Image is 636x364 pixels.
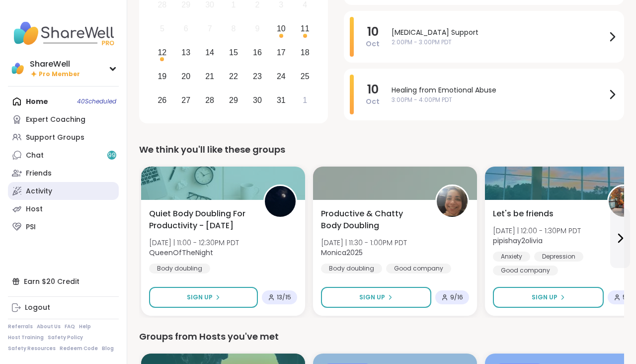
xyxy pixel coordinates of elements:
div: 21 [205,70,214,83]
div: 24 [277,70,286,83]
div: 7 [208,22,212,35]
div: Anxiety [493,252,530,262]
a: Host [8,200,119,218]
div: Friends [26,169,52,179]
a: Host Training [8,334,44,341]
a: FAQ [65,323,75,330]
a: Referrals [8,323,33,330]
div: Choose Friday, October 10th, 2025 [270,18,292,40]
button: Sign Up [493,287,604,308]
div: Not available Wednesday, October 8th, 2025 [223,18,244,40]
a: Blog [102,345,114,352]
b: Monica2025 [321,248,363,258]
div: PSI [26,222,36,232]
div: Depression [534,252,583,262]
span: Productive & Chatty Body Doubling [321,208,424,232]
span: Oct [366,96,380,106]
span: Pro Member [39,70,80,79]
div: 19 [158,70,166,83]
div: Not available Thursday, October 9th, 2025 [247,18,268,40]
div: 27 [181,93,190,107]
a: Friends [8,164,119,182]
div: Not available Monday, October 6th, 2025 [175,18,197,40]
a: PSI [8,218,119,236]
div: Choose Saturday, November 1st, 2025 [294,90,316,111]
div: Choose Thursday, October 23rd, 2025 [247,66,268,87]
div: Choose Tuesday, October 14th, 2025 [199,42,221,64]
div: Choose Monday, October 27th, 2025 [175,90,197,111]
span: 13 / 15 [277,293,291,301]
div: Choose Wednesday, October 29th, 2025 [223,90,244,111]
div: Choose Friday, October 24th, 2025 [270,66,292,87]
div: 12 [158,46,166,59]
div: Chat [26,151,44,161]
div: Choose Tuesday, October 21st, 2025 [199,66,221,87]
span: Healing from Emotional Abuse [392,85,606,95]
div: Choose Sunday, October 26th, 2025 [152,90,173,111]
span: Sign Up [359,293,385,302]
img: ShareWell [10,61,26,77]
div: 6 [184,22,188,35]
div: Good company [386,264,451,273]
div: Logout [25,303,50,313]
div: Choose Thursday, October 16th, 2025 [247,42,268,64]
div: Host [26,204,43,214]
b: pipishay2olivia [493,236,543,246]
a: Activity [8,182,119,200]
span: 3:00PM - 4:00PM PDT [392,95,606,104]
div: 14 [205,46,214,59]
div: 10 [277,22,286,35]
span: 2:00PM - 3:00PM PDT [392,38,606,47]
div: Choose Sunday, October 12th, 2025 [152,42,173,64]
div: Not available Tuesday, October 7th, 2025 [199,18,221,40]
div: 16 [253,46,262,59]
div: 11 [301,22,310,35]
div: Body doubling [149,264,210,273]
span: Oct [366,39,380,49]
span: [DATE] | 11:30 - 1:00PM PDT [321,238,407,248]
a: Logout [8,299,119,317]
div: Choose Friday, October 17th, 2025 [270,42,292,64]
div: Choose Monday, October 20th, 2025 [175,66,197,87]
div: Not available Sunday, October 5th, 2025 [152,18,173,40]
a: Redeem Code [60,345,98,352]
div: Body doubling [321,264,382,273]
span: 9 / 16 [450,293,463,301]
div: 29 [229,93,238,107]
button: Sign Up [149,287,258,308]
div: 30 [253,93,262,107]
div: We think you'll like these groups [139,143,624,157]
div: 8 [232,22,236,35]
div: Choose Thursday, October 30th, 2025 [247,90,268,111]
div: Activity [26,186,52,196]
div: 22 [229,70,238,83]
div: Expert Coaching [26,115,85,125]
div: 9 [255,22,259,35]
span: 10 [367,25,379,39]
div: ShareWell [30,59,80,70]
div: 17 [277,46,286,59]
div: 26 [158,93,166,107]
span: Let's be friends [493,208,554,220]
div: 28 [205,93,214,107]
a: Expert Coaching [8,110,119,128]
span: Sign Up [532,293,557,302]
div: 23 [253,70,262,83]
div: Choose Wednesday, October 22nd, 2025 [223,66,244,87]
button: Sign Up [321,287,431,308]
img: ShareWell Nav Logo [8,16,119,51]
div: Choose Sunday, October 19th, 2025 [152,66,173,87]
a: Safety Policy [48,334,83,341]
a: Support Groups [8,128,119,146]
b: QueenOfTheNight [149,248,213,258]
div: Choose Friday, October 31st, 2025 [270,90,292,111]
a: Safety Resources [8,345,56,352]
img: Monica2025 [437,186,468,217]
div: Good company [493,266,558,275]
div: Choose Saturday, October 11th, 2025 [294,18,316,40]
span: [MEDICAL_DATA] Support [392,27,606,38]
div: Choose Saturday, October 25th, 2025 [294,66,316,87]
div: 18 [301,46,310,59]
div: 1 [303,93,307,107]
span: [DATE] | 12:00 - 1:30PM PDT [493,226,581,236]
